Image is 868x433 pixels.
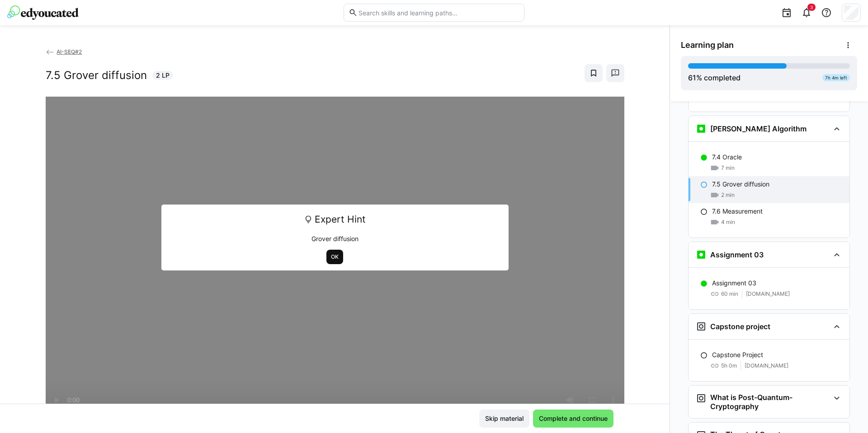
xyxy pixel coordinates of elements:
[721,191,735,199] span: 2 min
[710,393,830,411] h3: What is Post-Quantum-Cryptography
[712,153,742,162] p: 7.4 Oracle
[315,211,366,228] span: Expert Hint
[745,362,788,369] span: [DOMAIN_NAME]
[688,73,696,82] span: 61
[156,71,170,80] span: 2 LP
[330,253,340,261] span: OK
[168,234,502,243] p: Grover diffusion
[533,410,613,428] button: Complete and continue
[358,9,519,17] input: Search skills and learning paths…
[712,350,763,359] p: Capstone Project
[746,290,790,298] span: [DOMAIN_NAME]
[712,207,763,216] p: 7.6 Measurement
[721,362,737,369] span: 5h 0m
[710,124,807,133] h3: [PERSON_NAME] Algorithm
[822,74,850,81] div: 7h 4m left
[721,290,738,298] span: 60 min
[46,48,82,55] a: AI-SEQ#2
[681,40,734,50] span: Learning plan
[710,322,770,331] h3: Capstone project
[484,414,525,423] span: Skip material
[57,48,82,55] span: AI-SEQ#2
[538,414,609,423] span: Complete and continue
[479,410,529,428] button: Skip material
[712,279,756,288] p: Assignment 03
[326,250,343,264] button: OK
[721,219,735,226] span: 4 min
[721,164,735,172] span: 7 min
[712,180,769,189] p: 7.5 Grover diffusion
[810,5,813,10] span: 3
[710,250,764,259] h3: Assignment 03
[688,72,741,83] div: % completed
[46,69,147,82] h2: 7.5 Grover diffusion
